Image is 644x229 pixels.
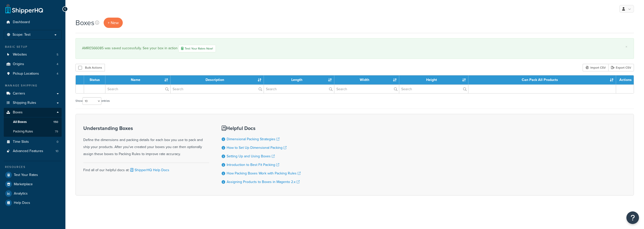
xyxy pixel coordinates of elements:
a: Export CSV [608,64,634,71]
li: Boxes [4,108,62,136]
li: Websites [4,50,62,59]
h1: Boxes [75,18,94,28]
a: ShipperHQ Home [5,4,43,14]
a: Setting Up and Using Boxes [227,154,275,159]
input: Search [399,85,468,93]
span: Pickup Locations [13,72,39,76]
input: Search [264,85,334,93]
li: Packing Rules [4,127,62,136]
a: Pickup Locations 4 [4,69,62,78]
span: Advanced Features [13,149,43,153]
a: Shipping Rules [4,98,62,108]
li: Pickup Locations [4,69,62,78]
th: Can Pack All Products [468,75,616,84]
li: All Boxes [4,117,62,127]
span: Boxes [13,110,23,115]
th: Actions [616,75,634,84]
a: Time Slots 0 [4,137,62,147]
li: Time Slots [4,137,62,147]
select: Showentries [83,97,101,105]
th: Length [264,75,334,84]
div: Define the dimensions and packing details for each box you use to pack and ship your products. Af... [83,125,209,158]
a: How Packing Boxes Work with Packing Rules [227,171,301,176]
span: All Boxes [13,120,27,124]
span: + New [108,20,119,26]
a: Dimensional Packing Strategies [227,136,279,142]
button: Bulk Actions [75,64,105,71]
a: Assigning Products to Boxes in Magento 2.x [227,179,300,185]
a: Test Your Rates [4,170,62,179]
span: Analytics [14,192,28,196]
span: Shipping Rules [13,101,36,105]
div: Resources [4,165,62,169]
span: Websites [13,53,27,57]
div: AMRE566085 was saved successfully. See your box in action [82,45,627,52]
a: How to Set Up Dimensional Packing [227,145,287,150]
a: Advanced Features 10 [4,147,62,156]
a: Origins 4 [4,60,62,69]
span: Dashboard [13,20,30,24]
span: 10 [56,149,58,153]
span: Carriers [13,91,25,96]
a: ShipperHQ Help Docs [129,167,169,173]
span: Origins [13,62,24,66]
label: Show entries [75,97,110,105]
a: All Boxes 150 [4,117,62,127]
a: Marketplace [4,180,62,189]
a: + New [104,18,123,28]
span: Marketplace [14,182,33,187]
a: × [625,45,627,49]
h3: Understanding Boxes [83,125,209,131]
li: Advanced Features [4,147,62,156]
a: Analytics [4,189,62,198]
a: Test Your Rates Now! [178,45,216,52]
span: Packing Rules [13,129,33,134]
th: Description [171,75,264,84]
div: Manage Shipping [4,83,62,88]
span: 5 [57,53,58,57]
li: Origins [4,60,62,69]
div: Basic Setup [4,45,62,49]
span: Scope: Test [13,33,30,37]
input: Search [334,85,399,93]
a: Carriers [4,89,62,98]
th: Name [105,75,171,84]
span: 79 [55,129,58,134]
span: Test Your Rates [14,173,38,177]
span: Time Slots [13,140,29,144]
a: Introduction to Best Fit Packing [227,162,279,167]
th: Width [334,75,399,84]
a: Help Docs [4,198,62,207]
a: Packing Rules 79 [4,127,62,136]
input: Search [171,85,264,93]
div: Find all of our helpful docs at: [83,163,209,174]
div: Import CSV [583,64,608,71]
span: 0 [57,140,58,144]
a: Websites 5 [4,50,62,59]
span: 4 [57,62,58,66]
button: Open Resource Center [626,211,639,224]
a: Dashboard [4,18,62,27]
a: Boxes [4,108,62,117]
span: 4 [57,72,58,76]
th: Status [84,75,105,84]
span: 150 [53,120,58,124]
input: Search [105,85,170,93]
span: Help Docs [14,201,30,205]
th: Height [399,75,468,84]
h3: Helpful Docs [222,125,301,131]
